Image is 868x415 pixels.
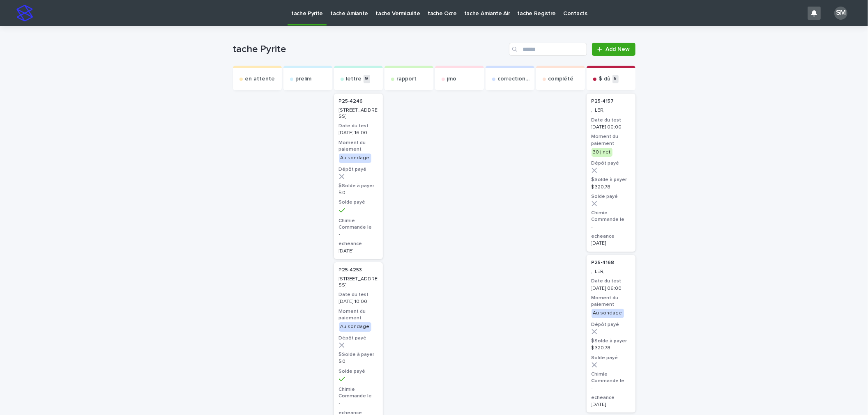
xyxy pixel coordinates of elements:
p: P25-4246 [339,99,363,104]
p: $ dû [599,76,611,83]
h3: Moment du paiement [339,308,378,321]
p: , LER, [592,269,631,275]
h3: Solde payé [339,199,378,206]
p: [DATE] 06:00 [592,286,631,291]
h3: $Solde à payer [592,177,631,183]
h3: Chimie Commande le [339,386,378,399]
p: rapport [397,76,417,83]
h3: Date du test [339,123,378,129]
h3: Chimie Commande le [592,371,631,384]
p: $ 0 [339,359,378,365]
p: [DATE] 16:00 [339,130,378,136]
h1: tache Pyrite [233,44,506,55]
h3: echeance [339,241,378,247]
h3: Moment du paiement [592,133,631,147]
h3: Dépôt payé [592,321,631,328]
h3: $Solde à payer [339,183,378,189]
h3: Moment du paiement [592,295,631,308]
p: [DATE] [592,241,631,246]
img: stacker-logo-s-only.png [16,5,33,21]
p: complété [548,76,574,83]
p: 5 [612,75,619,83]
a: P25-4246 [STREET_ADDRESS]Date du test[DATE] 16:00Moment du paiementAu sondageDépôt payé$Solde à p... [334,94,383,259]
h3: Dépôt payé [339,335,378,342]
h3: echeance [592,233,631,240]
div: Au sondage [592,309,624,318]
h3: Dépôt payé [592,160,631,167]
p: en attente [245,76,275,83]
h3: Date du test [592,278,631,284]
a: Add New [592,43,635,56]
h3: Solde payé [339,368,378,375]
p: [DATE] [592,402,631,408]
p: [DATE] 00:00 [592,124,631,130]
span: Add New [606,46,630,52]
p: - [339,232,378,237]
h3: Solde payé [592,193,631,200]
h3: Chimie Commande le [339,218,378,231]
p: [DATE] 10:00 [339,299,378,305]
p: $ 320.78 [592,345,631,351]
p: - [592,224,631,230]
p: , LER, [592,108,631,113]
p: P25-4168 [592,260,615,266]
p: P25-4253 [339,267,362,273]
h3: Chimie Commande le [592,210,631,223]
h3: Date du test [339,291,378,298]
p: lettre [346,76,362,83]
p: [STREET_ADDRESS] [339,276,378,288]
h3: Solde payé [592,355,631,361]
p: [DATE] [339,248,378,254]
p: 9 [364,75,370,83]
h3: echeance [592,394,631,401]
p: [STREET_ADDRESS] [339,108,378,119]
p: - [339,400,378,406]
div: Au sondage [339,154,371,163]
a: P25-4157 , LER,Date du test[DATE] 00:00Moment du paiement30 j netDépôt payé$Solde à payer$ 320.78... [587,94,635,252]
h3: Moment du paiement [339,140,378,153]
p: $ 320.78 [592,184,631,190]
p: correction exp [498,76,531,83]
div: SM [834,7,847,20]
h3: $Solde à payer [339,351,378,358]
h3: Dépôt payé [339,166,378,173]
div: Au sondage [339,322,371,331]
p: - [592,385,631,391]
div: 30 j net [592,148,612,157]
a: P25-4168 , LER,Date du test[DATE] 06:00Moment du paiementAu sondageDépôt payé$Solde à payer$ 320.... [587,255,635,413]
p: jmo [447,76,457,83]
p: $ 0 [339,190,378,196]
h3: $Solde à payer [592,338,631,344]
p: P25-4157 [592,99,614,104]
p: prelim [296,76,312,83]
h3: Date du test [592,117,631,124]
input: Search [509,43,587,56]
